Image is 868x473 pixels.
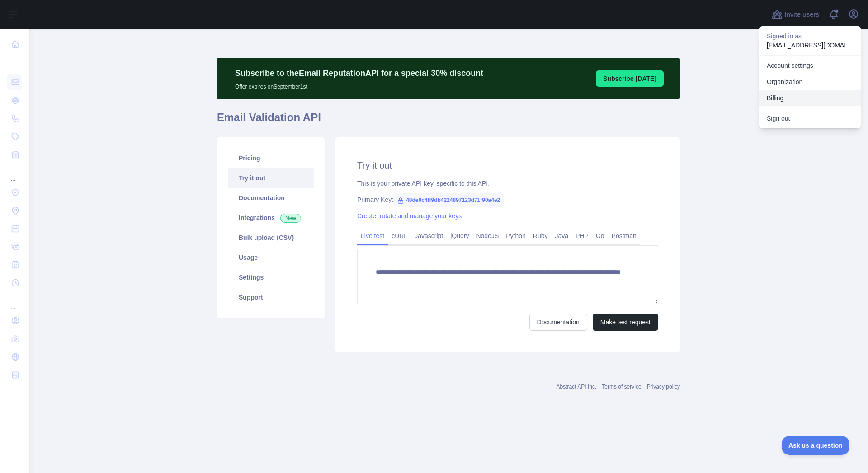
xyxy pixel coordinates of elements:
[529,229,552,243] a: Ruby
[596,70,664,87] button: Subscribe [DATE]
[592,229,608,243] a: Go
[782,436,850,455] iframe: Toggle Customer Support
[228,168,314,188] a: Try it out
[228,148,314,168] a: Pricing
[770,7,821,22] button: Invite users
[228,248,314,267] a: Usage
[280,214,301,223] span: New
[759,57,861,74] a: Account settings
[228,267,314,287] a: Settings
[357,195,658,204] div: Primary Key:
[217,110,680,132] h1: Email Validation API
[572,229,592,243] a: PHP
[357,229,388,243] a: Live test
[608,229,640,243] a: Postman
[228,208,314,228] a: Integrations New
[447,229,472,243] a: jQuery
[593,314,658,331] button: Make test request
[557,384,597,390] a: Abstract API Inc.
[7,293,22,311] div: ...
[767,41,854,50] p: [EMAIL_ADDRESS][DOMAIN_NAME]
[357,212,462,220] a: Create, rotate and manage your keys
[7,54,22,72] div: ...
[357,159,658,172] h2: Try it out
[552,229,572,243] a: Java
[235,67,483,80] p: Subscribe to the Email Reputation API for a special 30 % discount
[472,229,502,243] a: NodeJS
[228,228,314,248] a: Bulk upload (CSV)
[235,80,483,90] p: Offer expires on September 1st.
[784,9,819,20] span: Invite users
[393,193,504,207] span: 48de0c4ff9db4224897123d71f90a4e2
[502,229,529,243] a: Python
[767,32,854,41] p: Signed in as
[759,74,861,90] a: Organization
[759,110,861,126] button: Sign out
[529,314,587,331] a: Documentation
[647,384,680,390] a: Privacy policy
[602,384,641,390] a: Terms of service
[411,229,447,243] a: Javascript
[759,90,861,106] button: Billing
[228,287,314,307] a: Support
[7,164,22,183] div: ...
[228,188,314,208] a: Documentation
[357,179,658,188] div: This is your private API key, specific to this API.
[388,229,411,243] a: cURL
